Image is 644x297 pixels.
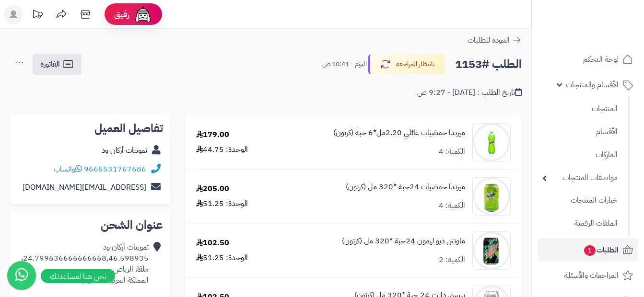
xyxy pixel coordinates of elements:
[368,54,445,74] button: بانتظار المراجعة
[538,145,622,165] a: الماركات
[538,48,638,71] a: لوحة التحكم
[538,213,622,234] a: الملفات الرقمية
[346,182,465,193] a: ميرندا حمضيات 24حبة *320 مل (كرتون)
[439,200,465,211] div: الكمية: 4
[579,27,635,47] img: logo-2.png
[54,163,82,175] a: واتساب
[17,123,163,134] h2: تفاصيل العميل
[473,177,510,216] img: 1747566452-bf88d184-d280-4ea7-9331-9e3669ef-90x90.jpg
[583,243,619,257] span: الطلبات
[566,78,619,91] span: الأقسام والمنتجات
[455,55,522,74] h2: الطلب #1153
[468,34,522,46] a: العودة للطلبات
[21,242,149,286] div: تموينات أركان ود 24.799636666666668,46.598935، ملقا، الرياض المملكة العربية السعودية
[538,168,622,188] a: مواصفات المنتجات
[84,163,146,175] a: 9665531767686
[538,264,638,287] a: المراجعات والأسئلة
[33,54,82,75] a: الفاتورة
[538,122,622,142] a: الأقسام
[196,144,248,155] div: الوحدة: 44.75
[473,231,510,270] img: 1747589162-6e7ff969-24c4-4b5f-83cf-0a0709aa-90x90.jpg
[584,245,596,256] span: 1
[538,239,638,262] a: الطلبات1
[538,190,622,211] a: خيارات المنتجات
[473,123,510,161] img: 1747544486-c60db756-6ee7-44b0-a7d4-ec449800-90x90.jpg
[196,252,248,263] div: الوحدة: 51.25
[114,9,129,20] span: رفيق
[333,127,465,138] a: ميرندا حمضيات عائلي 2.20مل*6 حبة (كرتون)
[417,87,522,98] div: تاريخ الطلب : [DATE] - 9:27 ص
[468,34,510,46] span: العودة للطلبات
[40,58,60,70] span: الفاتورة
[538,99,622,119] a: المنتجات
[583,53,619,66] span: لوحة التحكم
[196,198,248,209] div: الوحدة: 51.25
[564,269,619,282] span: المراجعات والأسئلة
[102,145,147,156] a: تموينات أركان ود
[196,129,229,140] div: 179.00
[196,183,229,194] div: 205.00
[25,5,49,26] a: تحديثات المنصة
[439,254,465,265] div: الكمية: 2
[133,5,152,24] img: ai-face.png
[439,146,465,157] div: الكمية: 4
[196,238,229,249] div: 102.50
[23,182,146,193] a: [EMAIL_ADDRESS][DOMAIN_NAME]
[322,59,367,69] small: اليوم - 10:41 ص
[17,219,163,231] h2: عنوان الشحن
[342,236,465,247] a: ماونتن ديو ليمون 24حبة *320 مل (كرتون)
